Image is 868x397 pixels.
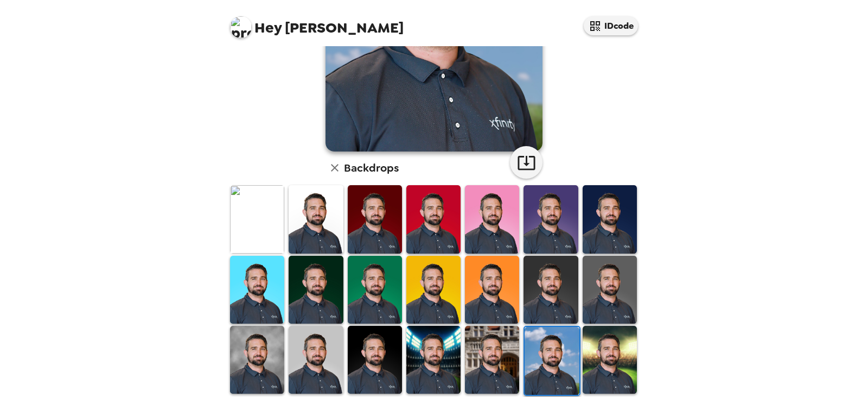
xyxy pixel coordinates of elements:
[230,16,252,38] img: profile pic
[230,185,284,253] img: Original
[584,16,638,35] button: IDcode
[254,18,282,37] span: Hey
[344,159,399,177] h6: Backdrops
[230,11,404,35] span: [PERSON_NAME]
